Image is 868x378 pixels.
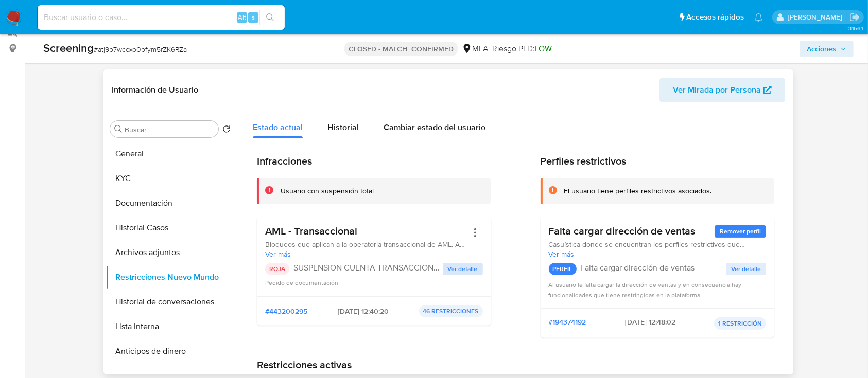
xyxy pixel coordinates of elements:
span: Ver Mirada por Persona [673,78,761,102]
button: Archivos adjuntos [106,240,235,265]
button: Documentación [106,191,235,215]
button: General [106,141,235,166]
span: LOW [535,43,552,55]
h1: Información de Usuario [112,85,198,95]
p: CLOSED - MATCH_CONFIRMED [344,42,458,56]
span: s [252,12,255,22]
button: Acciones [800,41,854,57]
a: Salir [849,12,860,23]
span: # atj9p7wcoxo0pfym5rZK6RZa [94,44,187,55]
span: 3.156.1 [848,24,863,32]
button: KYC [106,166,235,191]
button: Ver Mirada por Persona [659,78,785,102]
button: Volver al orden por defecto [222,125,231,136]
a: Notificaciones [754,13,763,22]
span: Alt [238,12,246,22]
button: Buscar [114,125,123,133]
button: Anticipos de dinero [106,339,235,364]
button: Historial de conversaciones [106,290,235,314]
button: search-icon [259,10,281,25]
div: MLA [462,43,488,55]
button: Historial Casos [106,215,235,240]
button: Lista Interna [106,314,235,339]
b: Screening [43,40,94,56]
input: Buscar [125,125,214,134]
span: Acciones [807,41,836,57]
span: Accesos rápidos [686,12,744,23]
p: ezequiel.castrillon@mercadolibre.com [788,12,846,22]
input: Buscar usuario o caso... [38,11,285,24]
button: Restricciones Nuevo Mundo [106,265,235,290]
span: Riesgo PLD: [492,43,552,55]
